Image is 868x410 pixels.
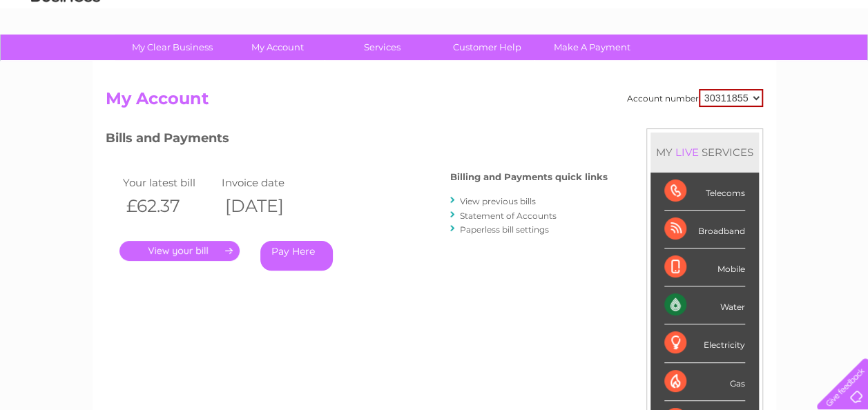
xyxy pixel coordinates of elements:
a: Pay Here [260,241,333,271]
div: Telecoms [664,173,745,211]
a: Make A Payment [535,35,649,60]
h4: Billing and Payments quick links [450,172,608,182]
a: Log out [822,59,855,69]
div: Mobile [664,248,745,286]
a: Customer Help [430,35,544,60]
div: MY SERVICES [650,133,759,172]
a: My Account [220,35,334,60]
a: Services [325,35,439,60]
h3: Bills and Payments [106,128,608,153]
a: Water [625,59,651,69]
a: . [119,241,240,261]
a: Contact [776,59,810,69]
a: Paperless bill settings [460,224,549,235]
th: £62.37 [119,192,219,220]
a: View previous bills [460,196,536,206]
div: Electricity [664,324,745,362]
div: Water [664,286,745,324]
img: logo.png [30,36,101,78]
h2: My Account [106,89,763,115]
div: Gas [664,363,745,401]
a: Telecoms [698,59,740,69]
a: Blog [748,59,768,69]
div: Account number [627,89,763,107]
a: Statement of Accounts [460,211,557,221]
div: Broadband [664,211,745,248]
td: Invoice date [218,173,318,192]
div: Clear Business is a trading name of Verastar Limited (registered in [GEOGRAPHIC_DATA] No. 3667643... [108,8,761,67]
div: LIVE [673,146,702,159]
a: 0333 014 3131 [608,7,703,24]
a: Energy [659,59,690,69]
a: My Clear Business [115,35,229,60]
td: Your latest bill [119,173,219,192]
th: [DATE] [218,192,318,220]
